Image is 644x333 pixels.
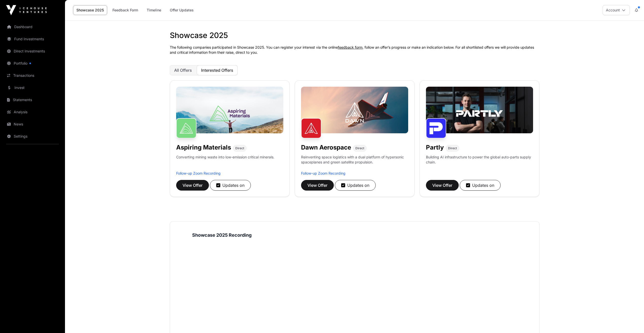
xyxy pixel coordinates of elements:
div: Updates on [341,182,369,188]
a: Analysis [4,106,61,118]
a: Dashboard [4,21,61,32]
a: Feedback Form [109,5,141,15]
img: Partly-Banner.jpg [426,87,533,133]
iframe: Chat Widget [619,309,644,333]
button: Interested Offers [197,65,238,75]
button: Updates on [460,180,501,191]
button: Account [603,5,630,15]
span: View Offer [307,182,327,188]
span: View Offer [432,182,452,188]
a: Transactions [4,70,61,81]
button: View Offer [301,180,334,191]
img: Icehouse Ventures Logo [6,5,47,15]
a: Settings [4,131,61,142]
p: Reinventing space logistics with a dual platform of hypersonic spaceplanes and green satellite pr... [301,155,408,171]
img: Partly [426,118,446,138]
img: Aspiring-Banner.jpg [176,87,283,133]
h1: Showcase 2025 [170,31,539,40]
span: Direct [235,146,244,150]
button: Updates on [335,180,376,191]
h1: Partly [426,143,444,152]
a: Direct Investments [4,46,61,57]
img: Dawn-Banner.jpg [301,87,408,133]
a: Invest [4,82,61,93]
img: Aspiring Materials [176,118,196,138]
button: Updates on [210,180,251,191]
a: Showcase 2025 [73,5,107,15]
a: Statements [4,94,61,105]
a: Offer Updates [167,5,197,15]
a: Timeline [143,5,164,15]
a: Fund Investments [4,33,61,45]
button: View Offer [426,180,459,191]
p: Building AI infrastructure to power the global auto-parts supply chain. [426,155,533,171]
div: Updates on [466,182,494,188]
span: All Offers [174,68,192,73]
h1: Dawn Aerospace [301,143,351,152]
p: The following companies participated in Showcase 2025. You can register your interest via the onl... [170,45,539,55]
span: Direct [355,146,364,150]
button: View Offer [176,180,209,191]
button: All Offers [170,65,196,75]
div: Updates on [216,182,244,188]
a: Follow-up Zoom Recording [176,171,221,175]
span: View Offer [183,182,203,188]
span: Direct [448,146,457,150]
p: Converting mining waste into low-emission critical minerals. [176,155,274,171]
strong: Showcase 2025 Recording [192,232,252,238]
span: Interested Offers [201,68,233,73]
a: feedback form [338,45,362,49]
a: Follow-up Zoom Recording [301,171,345,175]
a: News [4,119,61,130]
h1: Aspiring Materials [176,143,231,152]
img: Dawn Aerospace [301,118,321,138]
a: Portfolio [4,58,61,69]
